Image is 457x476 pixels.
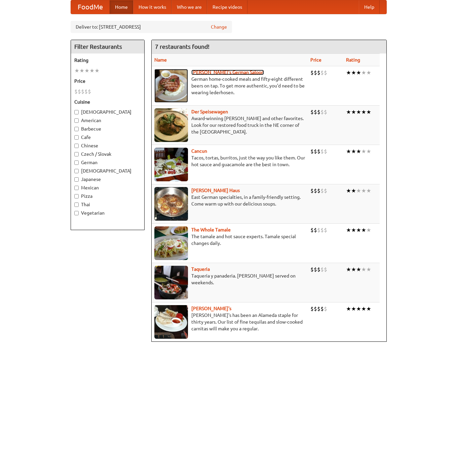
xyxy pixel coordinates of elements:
[191,70,264,75] a: [PERSON_NAME]'s German Saloon
[191,188,240,193] b: [PERSON_NAME] Haus
[346,266,351,273] li: ★
[366,69,371,76] li: ★
[133,0,172,14] a: How it works
[89,67,94,74] li: ★
[110,0,133,14] a: Home
[207,0,247,14] a: Recipe videos
[211,24,227,30] a: Change
[351,108,356,116] li: ★
[346,57,360,63] a: Rating
[356,108,361,116] li: ★
[324,305,327,313] li: $
[361,108,366,116] li: ★
[324,148,327,155] li: $
[310,226,314,234] li: $
[356,305,361,313] li: ★
[74,127,79,131] input: Barbecue
[94,67,100,74] li: ★
[154,69,188,103] img: esthers.jpg
[191,148,207,154] a: Cancun
[71,21,232,33] div: Deliver to: [STREET_ADDRESS]
[74,67,79,74] li: ★
[154,57,167,63] a: Name
[317,266,320,273] li: $
[74,210,141,216] label: Vegetarian
[346,108,351,116] li: ★
[74,169,79,173] input: [DEMOGRAPHIC_DATA]
[361,69,366,76] li: ★
[314,187,317,194] li: $
[361,266,366,273] li: ★
[346,187,351,194] li: ★
[154,187,188,221] img: kohlhaus.jpg
[314,266,317,273] li: $
[356,69,361,76] li: ★
[351,148,356,155] li: ★
[74,176,141,183] label: Japanese
[366,187,371,194] li: ★
[74,144,79,148] input: Chinese
[191,266,210,272] a: Taqueria
[191,109,228,114] a: Der Speisewagen
[74,135,79,140] input: Cafe
[310,305,314,313] li: $
[154,115,305,135] p: Award-winning [PERSON_NAME] and other favorites. Look for our restored food truck in the NE corne...
[79,67,84,74] li: ★
[320,305,324,313] li: $
[351,69,356,76] li: ★
[74,118,79,123] input: American
[310,266,314,273] li: $
[366,266,371,273] li: ★
[361,305,366,313] li: ★
[191,306,231,311] a: [PERSON_NAME]'s
[154,272,305,286] p: Taqueria y panaderia. [PERSON_NAME] served on weekends.
[320,226,324,234] li: $
[310,57,321,63] a: Price
[74,125,141,132] label: Barbecue
[154,305,188,339] img: pedros.jpg
[84,67,89,74] li: ★
[154,108,188,142] img: speisewagen.jpg
[154,76,305,96] p: German home-cooked meals and fifty-eight different beers on tap. To get more authentic, you'd nee...
[74,186,79,190] input: Mexican
[314,148,317,155] li: $
[154,266,188,299] img: taqueria.jpg
[154,154,305,168] p: Tacos, tortas, burritos, just the way you like them. Our hot sauce and guacamole are the best in ...
[324,69,327,76] li: $
[74,109,141,115] label: [DEMOGRAPHIC_DATA]
[74,134,141,141] label: Cafe
[366,226,371,234] li: ★
[310,187,314,194] li: $
[361,187,366,194] li: ★
[310,108,314,116] li: $
[172,0,207,14] a: Who we are
[74,177,79,182] input: Japanese
[346,305,351,313] li: ★
[74,99,141,105] h5: Cuisine
[320,148,324,155] li: $
[346,148,351,155] li: ★
[74,211,79,215] input: Vegetarian
[314,226,317,234] li: $
[346,226,351,234] li: ★
[317,69,320,76] li: $
[356,148,361,155] li: ★
[74,168,141,174] label: [DEMOGRAPHIC_DATA]
[191,227,231,232] a: The Whole Tamale
[88,88,91,95] li: $
[74,184,141,191] label: Mexican
[74,57,141,64] h5: Rating
[324,187,327,194] li: $
[154,312,305,332] p: [PERSON_NAME]'s has been an Alameda staple for thirty years. Our list of fine tequilas and slow-c...
[74,88,78,95] li: $
[314,69,317,76] li: $
[320,69,324,76] li: $
[324,226,327,234] li: $
[317,226,320,234] li: $
[74,160,79,165] input: German
[320,108,324,116] li: $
